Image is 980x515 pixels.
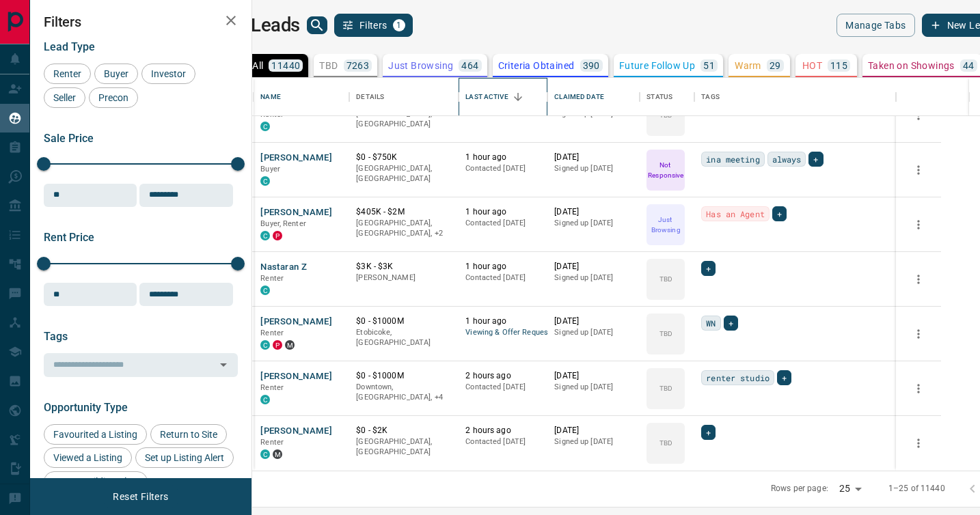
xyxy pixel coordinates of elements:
span: Return to Site [155,429,222,440]
span: Renter [49,68,86,79]
button: more [908,433,929,454]
p: TBD [659,383,672,393]
div: + [701,425,716,440]
div: + [777,370,791,385]
p: Toronto, Mississauga [356,218,452,239]
div: property.ca [273,340,282,350]
div: Precon [89,87,138,108]
span: Tags [44,330,68,343]
div: Status [646,78,672,116]
p: [DATE] [554,316,633,327]
span: Sale Price [44,132,94,145]
div: condos.ca [260,176,270,186]
div: Favourited a Listing [44,424,147,445]
p: $3K - $3K [356,261,452,273]
span: Buyer, Renter [260,219,306,228]
p: Just Browsing [388,61,453,70]
p: Criteria Obtained [498,61,575,70]
div: Buyer [94,64,138,84]
button: more [908,214,929,235]
p: Rows per page: [771,483,828,495]
p: 115 [830,61,847,70]
button: Open [214,355,233,374]
span: Renter [260,438,284,447]
p: Contacted [DATE] [465,218,541,229]
button: [PERSON_NAME] [260,316,332,329]
button: more [908,324,929,344]
div: condos.ca [260,340,270,350]
p: $0 - $2K [356,425,452,436]
p: [GEOGRAPHIC_DATA], [GEOGRAPHIC_DATA] [356,163,452,184]
p: Signed up [DATE] [554,273,633,283]
div: Set up Building Alert [44,471,148,492]
span: always [772,152,802,166]
span: Precon [94,92,133,103]
p: 390 [583,61,600,70]
p: $0 - $1000M [356,370,452,382]
h1: My Leads [221,14,300,36]
p: [DATE] [554,261,633,273]
div: Tags [701,78,720,116]
p: TBD [659,438,672,448]
span: Investor [146,68,191,79]
div: Claimed Date [547,78,640,116]
p: Not Responsive [648,160,683,180]
span: + [706,426,711,439]
p: Future Follow Up [619,61,695,70]
span: Buyer [99,68,133,79]
button: [PERSON_NAME] [260,206,332,219]
p: 1–25 of 11440 [888,483,945,495]
p: 2 hours ago [465,370,541,382]
button: Sort [508,87,528,107]
p: 464 [461,61,478,70]
button: [PERSON_NAME] [260,152,332,165]
button: search button [307,16,327,34]
h2: Filters [44,14,238,30]
p: $0 - $1000M [356,316,452,327]
p: 1 hour ago [465,261,541,273]
span: + [729,316,733,330]
p: [DATE] [554,425,633,436]
p: Taken on Showings [868,61,955,70]
p: Contacted [DATE] [465,382,541,393]
div: Set up Listing Alert [135,447,234,468]
p: [DATE] [554,206,633,218]
p: Contacted [DATE] [465,163,541,174]
span: + [706,262,711,275]
button: [PERSON_NAME] [260,425,332,438]
p: 11440 [271,61,300,70]
p: North York, West End, Midtown | Central, Milton [356,382,452,403]
p: [DATE] [554,152,633,163]
p: Contacted [DATE] [465,436,541,447]
p: 1 hour ago [465,206,541,218]
span: 1 [394,20,404,30]
div: Name [260,78,281,116]
button: more [908,378,929,399]
p: [GEOGRAPHIC_DATA], [GEOGRAPHIC_DATA] [356,109,452,130]
button: Filters1 [334,14,413,37]
p: 44 [963,61,975,70]
div: mrloft.ca [285,340,295,350]
p: Signed up [DATE] [554,218,633,229]
div: Renter [44,64,91,84]
div: condos.ca [260,231,270,240]
span: Set up Building Alert [49,476,143,487]
span: + [813,152,818,166]
button: more [908,160,929,180]
p: 7263 [346,61,370,70]
p: HOT [802,61,822,70]
p: Signed up [DATE] [554,163,633,174]
span: + [782,371,787,385]
p: Contacted [DATE] [465,273,541,283]
button: Reset Filters [104,485,177,508]
button: more [908,269,929,290]
span: Seller [49,92,81,103]
p: [DATE] [554,370,633,382]
span: Has an Agent [706,207,765,221]
div: Status [640,78,694,116]
p: All [252,61,263,70]
p: 1 hour ago [465,152,541,163]
button: Nastaran Z [260,261,307,274]
div: Claimed Date [554,78,604,116]
div: Name [254,78,349,116]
